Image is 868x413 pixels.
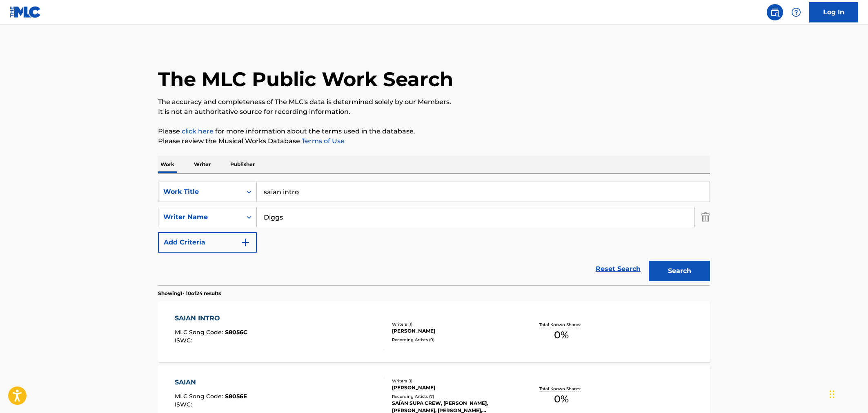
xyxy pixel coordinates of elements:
[175,401,194,408] span: ISWC :
[392,378,515,384] div: Writers ( 1 )
[539,322,583,328] p: Total Known Shares:
[539,386,583,392] p: Total Known Shares:
[175,329,225,336] span: MLC Song Code :
[158,156,177,173] p: Work
[767,4,783,20] a: Public Search
[158,232,257,253] button: Add Criteria
[158,136,710,146] p: Please review the Musical Works Database
[191,156,213,173] p: Writer
[182,127,214,135] a: click here
[175,393,225,400] span: MLC Song Code :
[225,393,247,400] span: S8056E
[225,329,247,336] span: S8056C
[809,2,858,22] a: Log In
[175,337,194,344] span: ISWC :
[163,212,237,222] div: Writer Name
[770,7,780,17] img: search
[175,377,247,387] div: SAIAN
[300,137,345,145] a: Terms of Use
[554,328,569,342] span: 0 %
[791,7,801,17] img: help
[592,260,645,278] a: Reset Search
[158,107,710,117] p: It is not an authoritative source for recording information.
[392,384,515,391] div: [PERSON_NAME]
[830,382,835,406] div: Drag
[175,313,247,323] div: SAIAN INTRO
[392,337,515,343] div: Recording Artists ( 0 )
[392,327,515,335] div: [PERSON_NAME]
[701,207,710,227] img: Delete Criterion
[158,290,221,297] p: Showing 1 - 10 of 24 results
[392,393,515,400] div: Recording Artists ( 7 )
[158,127,710,136] p: Please for more information about the terms used in the database.
[158,182,710,285] form: Search Form
[240,238,250,247] img: 9d2ae6d4665cec9f34b9.svg
[158,301,710,362] a: SAIAN INTROMLC Song Code:S8056CISWC:Writers (1)[PERSON_NAME]Recording Artists (0)Total Known Shar...
[228,156,257,173] p: Publisher
[392,321,515,327] div: Writers ( 1 )
[554,392,569,406] span: 0 %
[827,374,868,413] iframe: Chat Widget
[158,97,710,107] p: The accuracy and completeness of The MLC's data is determined solely by our Members.
[788,4,804,20] div: Help
[649,261,710,281] button: Search
[158,67,453,91] h1: The MLC Public Work Search
[163,187,237,197] div: Work Title
[10,6,41,18] img: MLC Logo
